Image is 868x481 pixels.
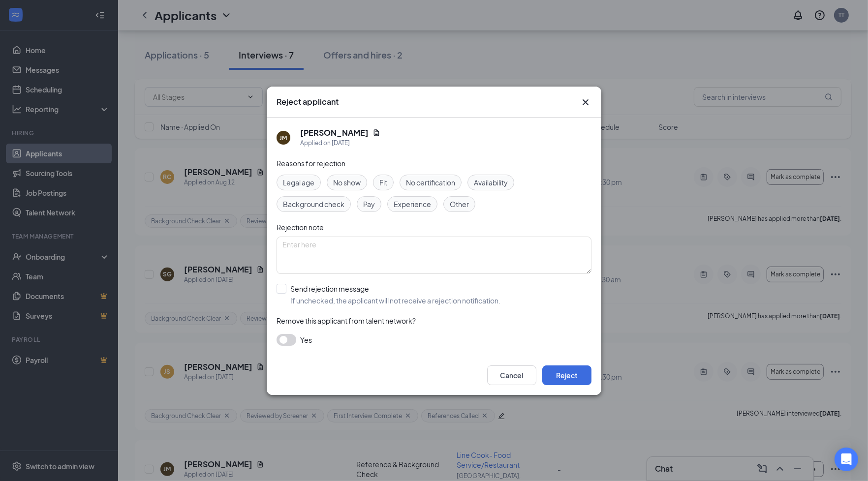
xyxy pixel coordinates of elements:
[277,159,345,168] span: Reasons for rejection
[487,365,536,385] button: Cancel
[580,96,591,108] button: Close
[277,96,339,107] h3: Reject applicant
[300,334,312,346] span: Yes
[406,177,455,188] span: No certification
[474,177,508,188] span: Availability
[300,127,369,138] h5: [PERSON_NAME]
[280,133,287,142] div: JM
[394,199,431,210] span: Experience
[283,177,314,188] span: Legal age
[363,199,375,210] span: Pay
[283,199,344,210] span: Background check
[542,365,591,385] button: Reject
[300,138,380,148] div: Applied on [DATE]
[835,448,858,471] div: Open Intercom Messenger
[372,129,380,137] svg: Document
[580,96,591,108] svg: Cross
[450,199,469,210] span: Other
[333,177,361,188] span: No show
[379,177,387,188] span: Fit
[277,223,324,232] span: Rejection note
[277,316,416,325] span: Remove this applicant from talent network?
